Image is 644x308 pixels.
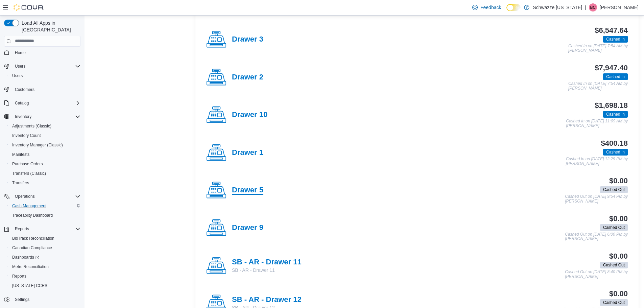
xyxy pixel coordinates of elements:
span: [US_STATE] CCRS [12,283,47,288]
a: Inventory Count [9,132,44,140]
a: Transfers [9,179,32,187]
span: Washington CCRS [9,282,80,290]
span: Inventory [15,114,31,119]
h4: Drawer 10 [232,111,267,119]
button: Reports [12,225,32,233]
p: Cashed Out on [DATE] 8:40 PM by [PERSON_NAME] [565,270,628,279]
button: [US_STATE] CCRS [7,281,83,290]
button: Inventory [1,112,83,121]
span: Cashed Out [603,262,625,268]
span: Inventory [12,113,80,121]
span: BioTrack Reconciliation [9,234,80,242]
p: [PERSON_NAME] [600,3,639,11]
a: Cash Management [9,202,49,210]
span: Cash Management [12,203,46,209]
span: Cashed Out [600,224,628,231]
span: Customers [12,85,80,94]
span: Transfers (Classic) [12,171,46,176]
span: Cashed In [606,36,625,42]
span: Canadian Compliance [9,244,80,252]
button: Inventory Manager (Classic) [7,140,83,150]
span: Traceabilty Dashboard [9,211,80,219]
a: Users [9,72,25,80]
span: Catalog [12,99,80,107]
a: Manifests [9,150,32,159]
span: Transfers (Classic) [9,169,80,177]
span: Reports [9,272,80,280]
span: Reports [15,226,29,232]
button: Customers [1,85,83,94]
span: Settings [15,297,29,302]
span: Manifests [9,150,80,159]
h3: $0.00 [609,252,628,260]
p: Cashed In on [DATE] 7:54 AM by [PERSON_NAME] [568,81,628,91]
span: Customers [15,87,34,92]
h4: Drawer 5 [232,186,263,195]
input: Dark Mode [506,4,521,11]
span: Catalog [15,100,29,106]
button: Catalog [12,99,31,107]
span: Cashed In [603,73,628,80]
p: Cashed In on [DATE] 7:54 AM by [PERSON_NAME] [568,44,628,53]
span: Operations [12,192,80,200]
span: Cashed In [606,149,625,155]
span: Settings [12,295,80,304]
span: Manifests [12,152,29,157]
a: Reports [9,272,29,280]
h3: $6,547.64 [595,26,628,34]
span: Users [12,73,23,78]
span: Traceabilty Dashboard [12,213,53,218]
button: Purchase Orders [7,159,83,169]
a: Canadian Compliance [9,244,55,252]
button: Traceabilty Dashboard [7,211,83,220]
button: Inventory [12,113,34,121]
button: Settings [1,294,83,304]
span: Purchase Orders [12,161,43,167]
button: Metrc Reconciliation [7,262,83,271]
a: Inventory Manager (Classic) [9,141,66,149]
span: Cashed In [603,36,628,43]
h4: Drawer 3 [232,35,263,44]
h3: $0.00 [609,177,628,185]
p: SB - AR - Drawer 11 [232,267,302,274]
span: Users [9,72,80,80]
a: Dashboards [9,253,42,261]
button: Catalog [1,98,83,108]
span: Reports [12,274,26,279]
span: BC [590,3,596,11]
p: Cashed Out on [DATE] 9:54 PM by [PERSON_NAME] [565,194,628,204]
button: Users [1,62,83,71]
h3: $400.18 [601,139,628,147]
a: Feedback [470,1,504,14]
p: Cashed In on [DATE] 11:09 AM by [PERSON_NAME] [566,119,628,128]
a: Home [12,49,28,57]
a: Metrc Reconciliation [9,263,51,271]
span: Cashed Out [603,224,625,231]
span: Users [15,64,25,69]
p: | [585,3,586,11]
a: Purchase Orders [9,160,46,168]
button: Canadian Compliance [7,243,83,253]
img: Cova [14,4,44,11]
span: Cashed Out [600,262,628,268]
span: Home [12,48,80,57]
h3: $0.00 [609,215,628,223]
span: Cashed In [606,111,625,117]
h4: SB - AR - Drawer 12 [232,295,302,304]
span: Users [12,62,80,70]
button: Users [12,62,28,70]
span: Dark Mode [506,11,507,11]
span: Dashboards [12,255,39,260]
a: Adjustments (Classic) [9,122,54,130]
span: Home [15,50,26,55]
button: BioTrack Reconciliation [7,234,83,243]
span: Load All Apps in [GEOGRAPHIC_DATA] [19,20,80,33]
span: Metrc Reconciliation [9,263,80,271]
span: Cashed Out [603,300,625,306]
span: Reports [12,225,80,233]
span: Canadian Compliance [12,245,52,251]
span: Transfers [9,179,80,187]
button: Users [7,71,83,80]
span: Cashed In [603,149,628,156]
span: BioTrack Reconciliation [12,236,54,241]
